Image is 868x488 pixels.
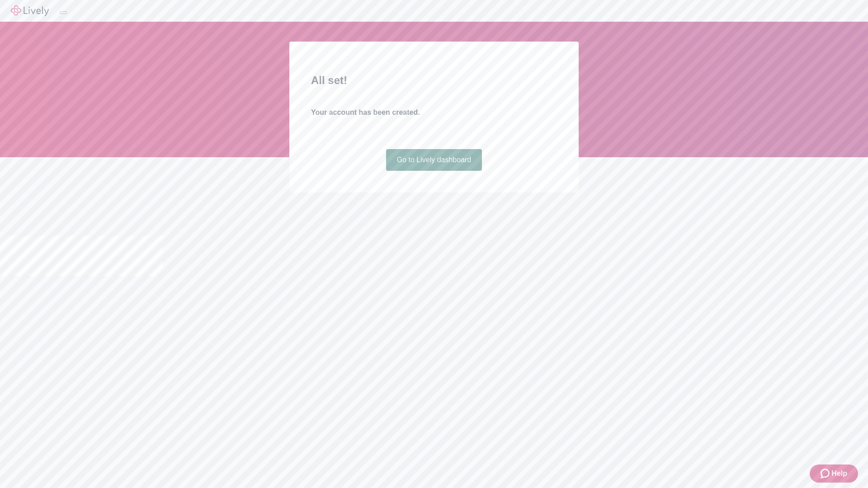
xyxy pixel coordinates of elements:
[831,468,847,479] span: Help
[60,11,67,14] button: Log out
[821,468,831,479] svg: Zendesk support icon
[311,107,557,118] h4: Your account has been created.
[810,465,858,483] button: Zendesk support iconHelp
[386,149,482,171] a: Go to Lively dashboard
[311,72,557,89] h2: All set!
[11,5,49,16] img: Lively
